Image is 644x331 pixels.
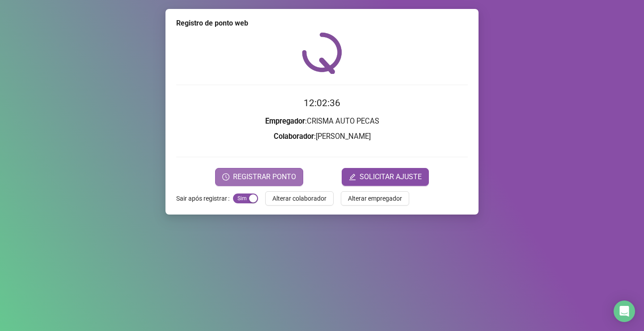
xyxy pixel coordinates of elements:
[233,172,296,182] span: REGISTRAR PONTO
[265,117,305,125] strong: Empregador
[222,173,229,181] span: clock-circle
[349,173,356,181] span: edit
[176,131,468,142] h3: : [PERSON_NAME]
[176,191,233,206] label: Sair após registrar
[176,116,468,127] h3: : CRISMA AUTO PECAS
[265,191,334,206] button: Alterar colaborador
[274,132,314,141] strong: Colaborador
[341,191,409,206] button: Alterar empregador
[215,168,303,186] button: REGISTRAR PONTO
[272,193,326,203] span: Alterar colaborador
[360,172,422,182] span: SOLICITAR AJUSTE
[614,301,635,322] div: Open Intercom Messenger
[342,168,429,186] button: editSOLICITAR AJUSTE
[304,98,340,108] time: 12:02:36
[302,32,342,74] img: QRPoint
[348,193,402,203] span: Alterar empregador
[176,18,468,29] div: Registro de ponto web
